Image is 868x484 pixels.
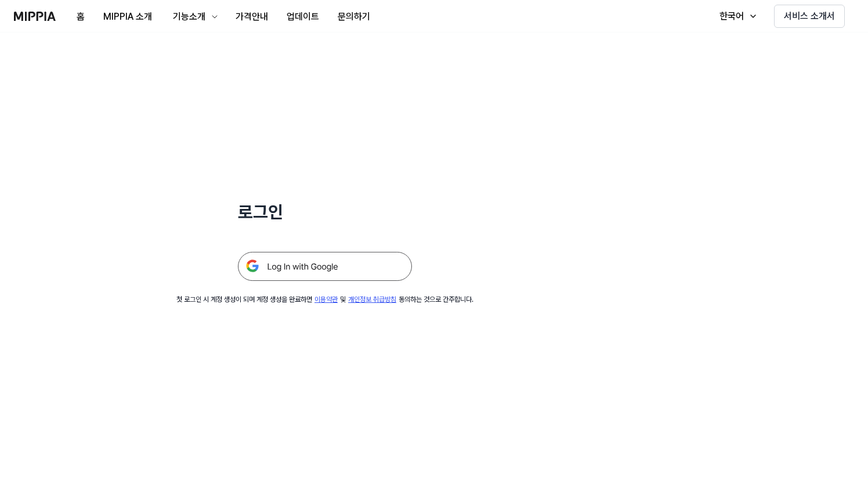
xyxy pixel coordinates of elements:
[14,12,56,21] img: logo
[238,252,412,281] img: 구글 로그인 버튼
[67,5,94,28] button: 홈
[171,10,208,24] div: 기능소개
[277,1,328,32] a: 업데이트
[176,295,473,305] div: 첫 로그인 시 계정 생성이 되며 계정 생성을 완료하면 및 동의하는 것으로 간주합니다.
[708,5,765,28] button: 한국어
[774,5,845,28] button: 서비스 소개서
[226,5,277,28] button: 가격안내
[277,5,328,28] button: 업데이트
[348,295,396,304] a: 개인정보 취급방침
[94,5,161,28] button: MIPPIA 소개
[717,9,746,23] div: 한국어
[328,5,379,28] button: 문의하기
[238,200,412,224] h1: 로그인
[161,5,226,28] button: 기능소개
[314,295,338,304] a: 이용약관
